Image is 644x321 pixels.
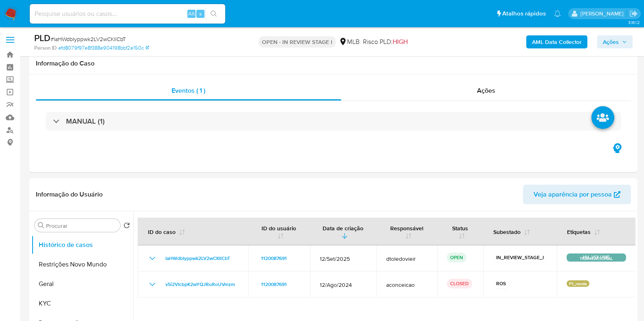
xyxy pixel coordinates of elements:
button: search-icon [205,8,222,20]
button: Restrições Novo Mundo [31,255,133,274]
button: Histórico de casos [31,235,133,255]
div: MANUAL (1) [46,112,621,131]
span: HIGH [393,37,408,46]
input: Pesquise usuários ou casos... [30,9,225,19]
input: Procurar [46,222,117,229]
button: KYC [31,294,133,313]
button: Procurar [38,222,44,229]
span: Veja aparência por pessoa [534,185,612,204]
span: Eventos ( 1 ) [171,86,205,95]
button: Retornar ao pedido padrão [123,222,130,231]
button: AML Data Collector [526,35,587,48]
div: MLB [339,37,360,46]
span: s [199,10,202,17]
span: Ações [603,35,619,48]
b: PLD [34,31,51,44]
a: Sair [629,9,638,18]
p: OPEN - IN REVIEW STAGE I [259,36,336,48]
h1: Informação do Caso [36,59,631,68]
span: # IaHWdbIyppwk2LV2wCKIlCbT [51,35,126,43]
span: Risco PLD: [363,37,408,46]
a: Notificações [554,10,561,17]
span: Alt [188,10,195,17]
h1: Informação do Usuário [36,190,103,199]
a: efd8079f97e8f388e904198bbf2e150c [58,44,149,52]
b: AML Data Collector [532,35,582,48]
b: Person ID [34,44,57,52]
span: Atalhos rápidos [502,9,546,18]
span: Ações [477,86,495,95]
button: Geral [31,274,133,294]
button: Ações [597,35,633,48]
button: Veja aparência por pessoa [523,185,631,204]
h3: MANUAL (1) [66,117,105,126]
p: danilo.toledo@mercadolivre.com [580,10,626,17]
